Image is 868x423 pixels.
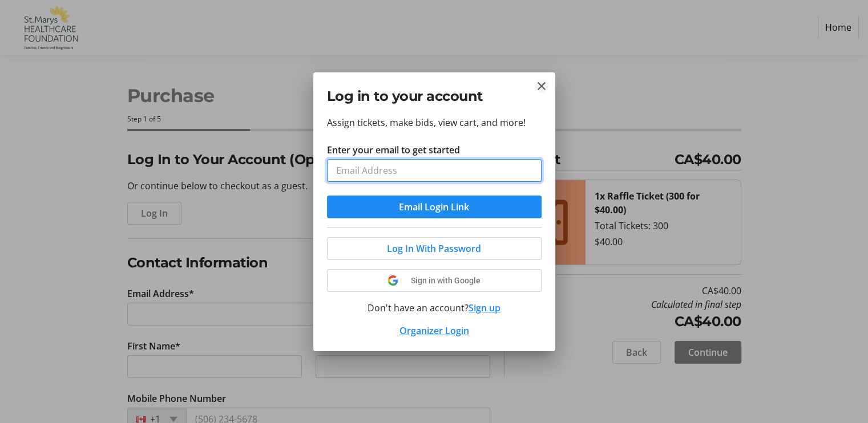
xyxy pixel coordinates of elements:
span: Log In With Password [387,242,481,255]
button: Log In With Password [327,237,542,260]
button: Sign in with Google [327,269,542,292]
button: Sign up [469,301,500,315]
input: Email Address [327,159,542,182]
span: Email Login Link [399,200,469,214]
a: Organizer Login [399,324,469,337]
button: Close [535,79,548,93]
p: Assign tickets, make bids, view cart, and more! [327,116,542,129]
h2: Log in to your account [327,86,542,107]
label: Enter your email to get started [327,143,460,157]
button: Email Login Link [327,196,542,218]
span: Sign in with Google [411,276,481,285]
div: Don't have an account? [327,301,542,315]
